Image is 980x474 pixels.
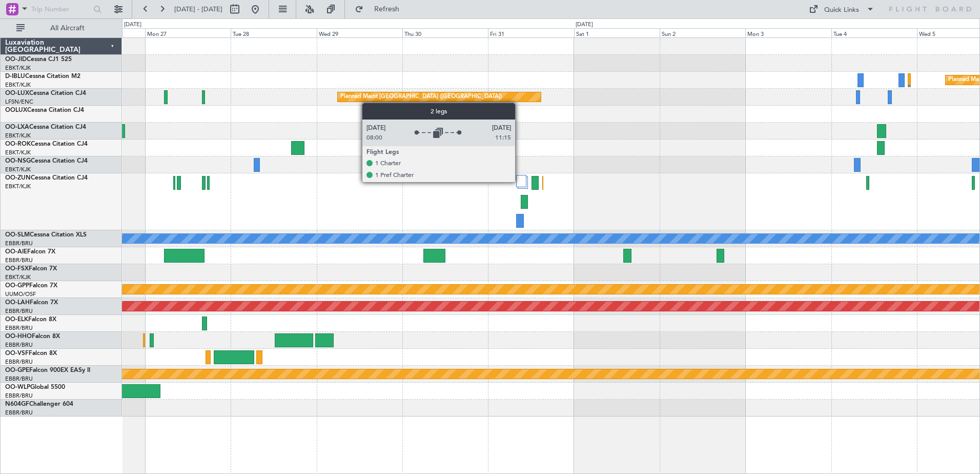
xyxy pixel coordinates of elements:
span: OO-AIE [5,249,27,255]
a: OO-LXACessna Citation CJ4 [5,124,86,130]
a: OOLUXCessna Citation CJ4 [5,107,84,113]
a: OO-LUXCessna Citation CJ4 [5,90,86,96]
span: N604GF [5,401,29,407]
div: Tue 28 [231,28,316,37]
span: All Aircraft [27,25,108,32]
a: EBBR/BRU [5,341,33,349]
a: OO-JIDCessna CJ1 525 [5,56,72,63]
a: OO-FSXFalcon 7X [5,266,57,272]
span: OO-VSF [5,350,29,357]
a: EBBR/BRU [5,324,33,332]
span: Refresh [365,6,409,13]
a: EBKT/KJK [5,64,31,72]
div: Tue 4 [831,28,917,37]
a: OO-ROKCessna Citation CJ4 [5,141,88,147]
a: EBBR/BRU [5,392,33,400]
a: EBBR/BRU [5,307,33,315]
a: OO-ZUNCessna Citation CJ4 [5,175,88,181]
span: OO-ZUN [5,175,31,181]
span: [DATE] - [DATE] [174,5,222,14]
a: D-IBLUCessna Citation M2 [5,73,80,80]
a: EBKT/KJK [5,132,31,140]
a: EBBR/BRU [5,358,33,366]
a: OO-GPPFalcon 7X [5,283,57,289]
span: OO-ROK [5,141,31,147]
span: OO-LUX [5,90,29,96]
a: OO-VSFFalcon 8X [5,350,57,357]
a: UUMO/OSF [5,290,36,298]
div: Planned Maint [GEOGRAPHIC_DATA] ([GEOGRAPHIC_DATA]) [340,89,502,105]
a: OO-AIEFalcon 7X [5,249,55,255]
a: EBBR/BRU [5,240,33,247]
a: EBBR/BRU [5,375,33,383]
button: Refresh [350,1,412,17]
a: OO-ELKFalcon 8X [5,317,56,323]
div: Fri 31 [488,28,574,37]
span: OO-HHO [5,333,32,340]
a: LFSN/ENC [5,98,33,106]
div: [DATE] [124,21,141,29]
button: All Aircraft [11,20,111,36]
a: EBBR/BRU [5,409,33,417]
span: OOLUX [5,107,27,113]
a: EBBR/BRU [5,256,33,264]
a: OO-WLPGlobal 5500 [5,384,65,390]
span: OO-FSX [5,266,29,272]
div: Quick Links [824,5,859,15]
a: EBKT/KJK [5,149,31,156]
div: Mon 27 [145,28,231,37]
a: EBKT/KJK [5,273,31,281]
span: OO-ELK [5,317,28,323]
a: OO-HHOFalcon 8X [5,333,60,340]
div: Sun 2 [660,28,745,37]
div: Thu 30 [402,28,488,37]
div: Wed 29 [317,28,402,37]
span: OO-GPP [5,283,29,289]
a: OO-GPEFalcon 900EX EASy II [5,367,90,373]
a: OO-LAHFalcon 7X [5,300,58,306]
span: OO-GPE [5,367,29,373]
a: EBKT/KJK [5,81,31,89]
a: OO-SLMCessna Citation XLS [5,232,87,238]
a: EBKT/KJK [5,183,31,190]
span: OO-NSG [5,158,31,164]
button: Quick Links [804,1,880,17]
input: Trip Number [31,2,90,17]
span: OO-JID [5,56,27,63]
span: OO-LXA [5,124,29,130]
span: D-IBLU [5,73,25,80]
a: OO-NSGCessna Citation CJ4 [5,158,88,164]
a: EBKT/KJK [5,166,31,173]
div: [DATE] [576,21,593,29]
div: Mon 3 [745,28,831,37]
span: OO-SLM [5,232,30,238]
a: N604GFChallenger 604 [5,401,73,407]
span: OO-LAH [5,300,30,306]
span: OO-WLP [5,384,30,390]
div: Sat 1 [574,28,660,37]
